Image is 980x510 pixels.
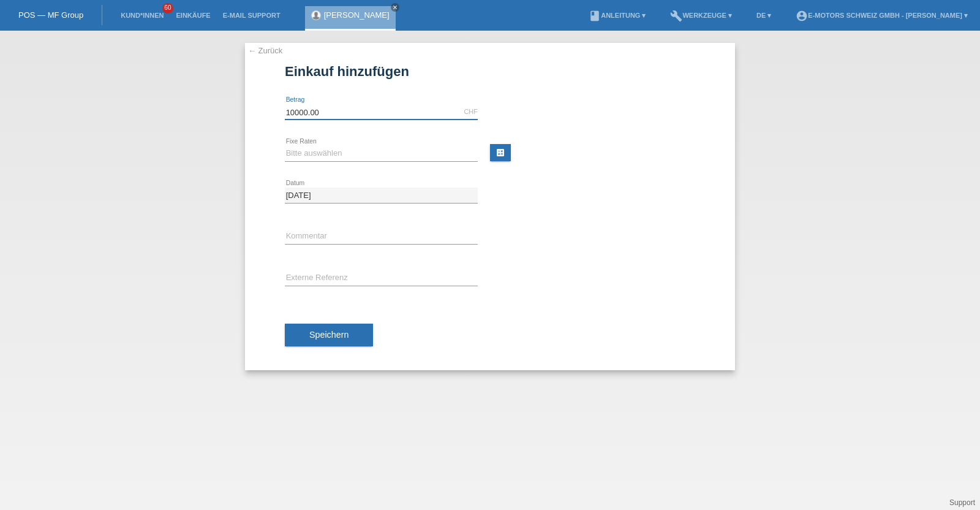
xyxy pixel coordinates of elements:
[670,10,682,22] i: build
[391,3,399,12] a: close
[582,12,652,19] a: bookAnleitung ▾
[170,12,216,19] a: Einkäufe
[285,64,695,79] h1: Einkauf hinzufügen
[115,12,170,19] a: Kund*innen
[309,330,349,340] span: Speichern
[324,10,390,20] a: [PERSON_NAME]
[217,12,287,19] a: E-Mail Support
[162,3,173,13] span: 60
[796,10,808,22] i: account_circle
[490,144,511,161] a: calculate
[790,12,974,19] a: account_circleE-Motors Schweiz GmbH - [PERSON_NAME] ▾
[664,12,738,19] a: buildWerkzeuge ▾
[589,10,601,22] i: book
[464,108,478,115] div: CHF
[392,4,398,10] i: close
[18,10,83,20] a: POS — MF Group
[949,498,975,507] a: Support
[750,12,777,19] a: DE ▾
[496,148,505,158] i: calculate
[285,324,373,347] button: Speichern
[248,46,282,55] a: ← Zurück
